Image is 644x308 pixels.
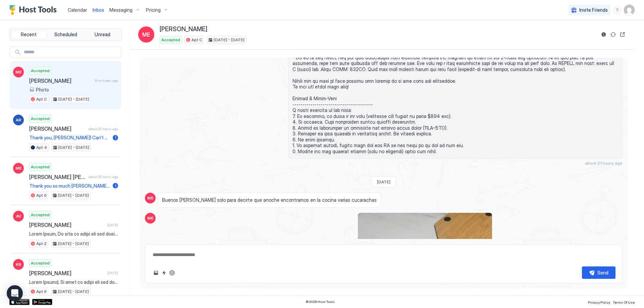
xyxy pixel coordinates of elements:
[29,222,105,228] span: [PERSON_NAME]
[29,125,86,132] span: [PERSON_NAME]
[58,144,89,150] span: [DATE] - [DATE]
[29,135,110,141] span: Thank you, [PERSON_NAME]! Can’t wait to come back!
[600,30,608,39] button: Reservation information
[48,30,84,39] button: Scheduled
[58,289,89,295] span: [DATE] - [DATE]
[9,5,60,15] a: Host Tools Logo
[29,174,86,180] span: [PERSON_NAME] [PERSON_NAME]
[31,212,50,218] span: Accepted
[54,32,77,38] span: Scheduled
[29,231,118,237] span: Lorem Ipsum, Do sita co adipi eli sed doeiusmo tem INCI UTL Etdol Magn/Aliqu Enimadmin ve qui Nos...
[7,285,23,301] div: Open Intercom Messenger
[161,37,180,43] span: Accepted
[619,30,627,39] button: Open reservation
[36,241,47,247] span: Apt 2
[582,266,615,279] button: Send
[160,269,168,277] button: Quick reply
[109,7,132,13] span: Messaging
[613,300,635,304] span: Terms Of Use
[16,261,21,267] span: KB
[613,6,621,14] div: menu
[9,28,122,41] div: tab-group
[29,183,110,189] span: Thank you so much [PERSON_NAME]! My family and I had such a great time and your apartments are be...
[36,289,47,295] span: Apt 6
[107,223,118,227] span: [DATE]
[613,298,635,305] a: Terms Of Use
[29,77,92,84] span: [PERSON_NAME]
[107,271,118,275] span: [DATE]
[16,117,21,123] span: AR
[85,30,120,39] button: Unread
[31,116,50,122] span: Accepted
[588,300,610,304] span: Privacy Policy
[88,127,118,131] span: about 20 hours ago
[58,96,89,102] span: [DATE] - [DATE]
[32,299,52,305] a: Google Play Store
[9,299,30,305] a: App Store
[152,269,160,277] button: Upload image
[36,96,47,102] span: Apt C
[168,269,176,277] button: ChatGPT Auto Reply
[31,260,50,266] span: Accepted
[214,37,245,43] span: [DATE] - [DATE]
[16,213,21,219] span: AV
[93,7,104,13] span: Inbox
[624,5,635,15] div: User profile
[146,7,161,13] span: Pricing
[162,197,377,203] span: Buenos [PERSON_NAME] solo para decirte que anoche encontramos en la cocina varias cucarachas
[93,6,104,13] a: Inbox
[147,195,153,201] span: ME
[585,161,623,166] span: about 21 hours ago
[115,135,116,140] span: 1
[15,69,21,75] span: ME
[306,300,335,304] span: © 2025 Host Tools
[36,87,49,93] span: Photo
[21,32,37,38] span: Recent
[588,298,610,305] a: Privacy Policy
[58,192,89,198] span: [DATE] - [DATE]
[609,30,617,39] button: Sync reservation
[192,37,202,43] span: Apt C
[95,78,118,83] span: 16 minutes ago
[115,183,116,188] span: 1
[11,30,47,39] button: Recent
[58,241,89,247] span: [DATE] - [DATE]
[88,175,118,179] span: about 22 hours ago
[68,7,87,13] span: Calendar
[36,144,47,150] span: Apt 4
[29,270,105,276] span: [PERSON_NAME]
[160,25,207,33] span: [PERSON_NAME]
[68,6,87,13] a: Calendar
[579,7,608,13] span: Invite Friends
[31,68,50,74] span: Accepted
[377,179,390,184] span: [DATE]
[95,32,110,38] span: Unread
[597,269,608,276] div: Send
[36,192,47,198] span: Apt 6
[142,30,150,39] span: ME
[147,215,153,221] span: ME
[21,47,121,58] input: Input Field
[15,165,21,171] span: ME
[31,164,50,170] span: Accepted
[29,279,118,285] span: Lorem Ipsumd, Si amet co adipi eli sed doeiusmo tem INCI UTL Etdol Magn/Aliqu Enimadmin ve qui No...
